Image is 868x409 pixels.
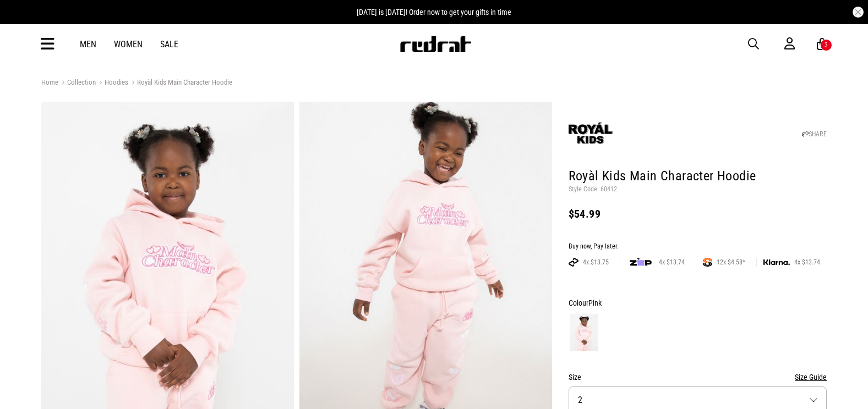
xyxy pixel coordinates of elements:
img: Redrat logo [399,36,472,52]
span: 2 [578,395,582,405]
a: Women [114,39,143,49]
a: Collection [58,78,96,89]
a: Home [41,78,58,86]
div: Buy now, Pay later. [569,242,827,251]
a: Men [80,39,96,49]
span: 4x $13.74 [790,258,825,267]
img: KLARNA [763,259,790,266]
img: zip [630,257,652,268]
div: Colour [569,296,827,309]
h1: Royàl Kids Main Character Hoodie [569,168,827,185]
a: SHARE [802,130,827,138]
img: Royàl Kids [569,111,613,155]
img: Pink [570,314,598,351]
a: Sale [160,39,178,49]
span: 4x $13.75 [578,258,613,267]
div: 3 [825,41,828,49]
button: Size Guide [795,371,827,384]
img: SPLITPAY [703,258,712,267]
span: 4x $13.74 [654,258,689,267]
div: Size [569,371,827,384]
a: Hoodies [96,78,128,89]
a: 3 [817,38,827,50]
span: 12x $4.58* [712,258,750,267]
span: [DATE] is [DATE]! Order now to get your gifts in time [357,8,511,16]
p: Style Code: 60412 [569,185,827,194]
a: Royàl Kids Main Character Hoodie [128,78,232,89]
span: Pink [588,299,602,307]
div: $54.99 [569,207,827,220]
img: AFTERPAY [569,258,578,267]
